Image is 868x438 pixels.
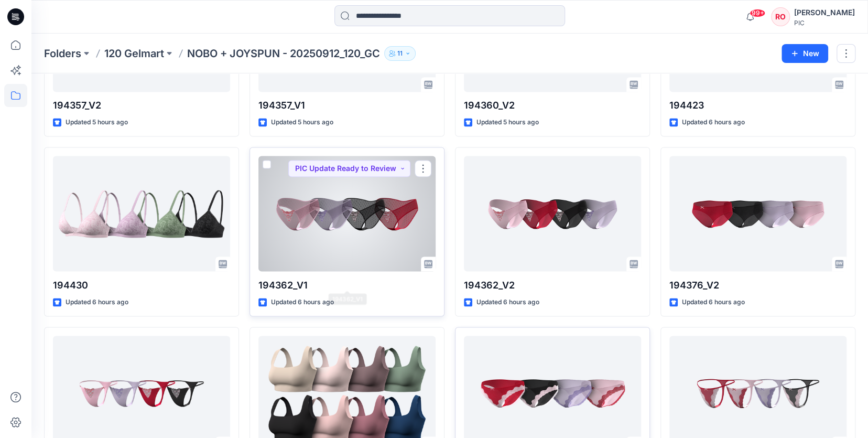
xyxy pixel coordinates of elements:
[187,46,380,61] p: NOBO + JOYSPUN - 20250912_120_GC
[669,98,847,113] p: 194423
[397,48,403,59] p: 11
[476,296,539,307] p: Updated 6 hours ago
[750,9,765,17] span: 99+
[258,277,436,292] p: 194362_V1
[794,6,855,19] div: [PERSON_NAME]
[271,296,334,307] p: Updated 6 hours ago
[794,19,855,27] div: PIC
[104,46,164,61] a: 120 Gelmart
[464,277,641,292] p: 194362_V2
[271,117,333,128] p: Updated 5 hours ago
[258,98,436,113] p: 194357_V1
[44,46,81,61] a: Folders
[384,46,416,61] button: 11
[782,44,828,63] button: New
[771,7,790,26] div: RO
[464,98,641,113] p: 194360_V2
[53,277,230,292] p: 194430
[682,296,745,307] p: Updated 6 hours ago
[669,277,847,292] p: 194376_V2
[53,156,230,271] a: 194430
[258,156,436,271] a: 194362_V1
[66,117,128,128] p: Updated 5 hours ago
[476,117,539,128] p: Updated 5 hours ago
[53,98,230,113] p: 194357_V2
[669,156,847,271] a: 194376_V2
[66,296,128,307] p: Updated 6 hours ago
[464,156,641,271] a: 194362_V2
[682,117,745,128] p: Updated 6 hours ago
